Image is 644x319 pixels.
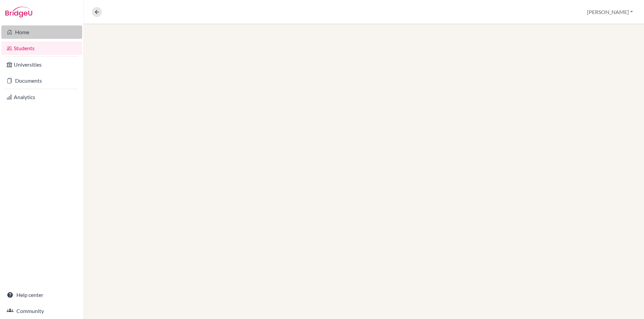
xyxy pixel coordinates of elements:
button: [PERSON_NAME] [584,6,636,18]
a: Community [1,304,82,318]
a: Universities [1,58,82,71]
a: Home [1,25,82,39]
a: Analytics [1,90,82,104]
a: Students [1,42,82,55]
a: Help center [1,288,82,302]
a: Documents [1,74,82,87]
img: Bridge-U [5,7,32,17]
